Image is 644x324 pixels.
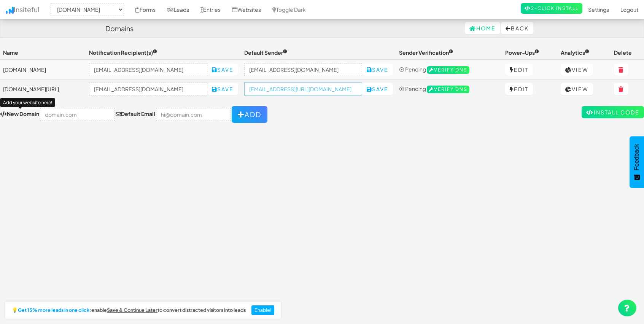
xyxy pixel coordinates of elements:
span: Verify DNS [427,86,469,93]
label: Default Email [116,110,155,118]
h4: Domains [105,25,134,32]
span: Power-Ups [505,49,539,56]
input: hi@example.com [244,63,363,76]
a: Save & Continue Later [107,308,157,313]
a: View [561,83,593,95]
a: Verify DNS [427,66,469,73]
span: Feedback [633,144,640,170]
span: Sender Verification [399,49,453,56]
input: domain.com [40,108,115,121]
strong: Get 15% more leads in one click: [18,308,91,313]
u: Save & Continue Later [107,307,157,313]
button: Enable! [251,305,275,315]
span: Analytics [561,49,589,56]
a: Install Code [582,106,644,118]
button: Save [207,83,238,95]
img: icon.png [6,7,14,14]
button: Back [501,22,533,34]
span: ⦿ Pending [399,85,426,92]
button: Add [232,106,267,123]
input: hi@domain.com [156,108,231,121]
input: mpetriella@ignitexds.com [89,63,207,76]
button: Save [362,64,393,76]
a: Verify DNS [427,85,469,92]
button: Save [207,64,238,76]
input: mpetriella@ignitexds.com [89,83,207,95]
button: Save [362,83,393,95]
h2: 💡 enable to convert distracted visitors into leads [12,308,246,313]
a: Edit [505,83,533,95]
input: hi@example.com [244,83,363,95]
a: Edit [505,64,533,76]
span: Default Sender [244,49,287,56]
span: Notification Recipient(s) [89,49,157,56]
a: View [561,64,593,76]
a: 2-Click Install [521,3,582,14]
a: Home [465,22,500,34]
span: ⦿ Pending [399,66,426,73]
span: Verify DNS [427,66,469,74]
button: Feedback - Show survey [630,136,644,188]
th: Delete [611,46,644,60]
keeper-lock: Open Keeper Popup [329,84,338,94]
